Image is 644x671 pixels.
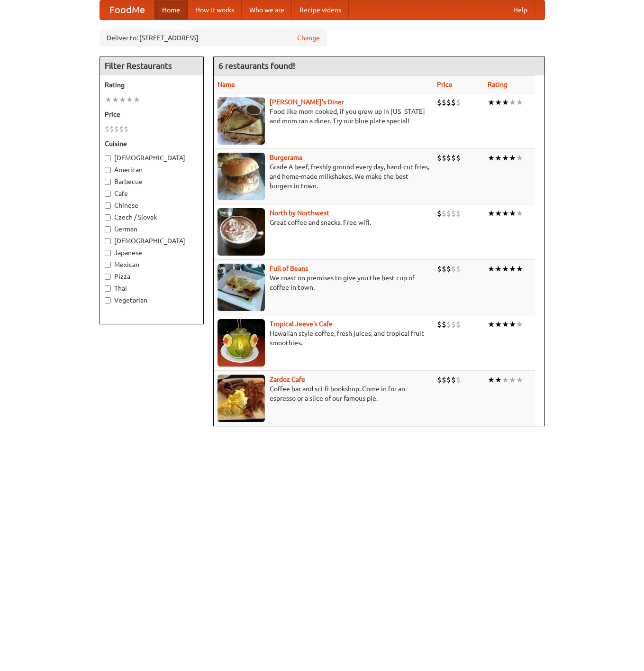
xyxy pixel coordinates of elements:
[488,81,508,88] a: Rating
[218,208,265,256] img: north.jpg
[270,209,329,217] a: North by Northwest
[270,265,308,272] a: Full of Beans
[112,94,119,105] li: ★
[516,208,523,219] li: ★
[488,319,495,330] li: ★
[105,177,199,186] label: Barbecue
[437,208,442,219] li: $
[218,329,429,348] p: Hawaiian style coffee, fresh juices, and tropical fruit smoothies.
[509,208,516,219] li: ★
[502,208,509,219] li: ★
[114,124,119,134] li: $
[126,94,133,105] li: ★
[516,97,523,108] li: ★
[105,224,199,234] label: German
[437,81,453,88] a: Price
[133,94,140,105] li: ★
[105,94,112,105] li: ★
[100,56,203,75] h4: Filter Restaurants
[495,375,502,385] li: ★
[105,167,111,173] input: American
[488,264,495,274] li: ★
[105,80,199,90] h5: Rating
[105,262,111,268] input: Mexican
[509,153,516,163] li: ★
[270,154,302,161] a: Burgerama
[218,375,265,422] img: zardoz.jpg
[451,319,456,330] li: $
[100,0,154,19] a: FoodMe
[218,61,295,70] ng-pluralize: 6 restaurants found!
[105,110,199,119] h5: Price
[437,264,442,274] li: $
[105,285,111,292] input: Thai
[242,0,292,19] a: Who we are
[124,124,128,134] li: $
[451,264,456,274] li: $
[451,153,456,163] li: $
[105,124,109,134] li: $
[456,208,461,219] li: $
[488,97,495,108] li: ★
[456,97,461,108] li: $
[451,97,456,108] li: $
[451,375,456,385] li: $
[270,376,305,383] a: Zardoz Cafe
[188,0,242,19] a: How it works
[446,375,451,385] li: $
[516,153,523,163] li: ★
[270,320,333,328] a: Tropical Jeeve's Cafe
[297,33,320,43] a: Change
[451,208,456,219] li: $
[437,153,442,163] li: $
[516,264,523,274] li: ★
[495,319,502,330] li: ★
[105,284,199,293] label: Thai
[509,264,516,274] li: ★
[516,319,523,330] li: ★
[509,319,516,330] li: ★
[105,165,199,175] label: American
[495,97,502,108] li: ★
[506,0,535,19] a: Help
[218,153,265,200] img: burgerama.jpg
[495,208,502,219] li: ★
[446,264,451,274] li: $
[105,295,199,305] label: Vegetarian
[442,264,446,274] li: $
[218,384,429,403] p: Coffee bar and sci-fi bookshop. Come in for an espresso or a slice of our famous pie.
[218,81,235,88] a: Name
[105,238,111,244] input: [DEMOGRAPHIC_DATA]
[456,153,461,163] li: $
[456,375,461,385] li: $
[437,319,442,330] li: $
[218,319,265,367] img: jeeves.jpg
[446,153,451,163] li: $
[456,319,461,330] li: $
[502,319,509,330] li: ★
[502,375,509,385] li: ★
[119,124,124,134] li: $
[105,201,199,210] label: Chinese
[270,98,344,106] b: [PERSON_NAME]'s Diner
[442,153,446,163] li: $
[218,97,265,145] img: sallys.jpg
[105,274,111,280] input: Pizza
[218,273,429,292] p: We roast on premises to give you the best cup of coffee in town.
[446,97,451,108] li: $
[495,264,502,274] li: ★
[154,0,188,19] a: Home
[218,264,265,311] img: beans.jpg
[446,319,451,330] li: $
[105,179,111,185] input: Barbecue
[105,155,111,161] input: [DEMOGRAPHIC_DATA]
[218,218,429,227] p: Great coffee and snacks. Free wifi.
[105,297,111,303] input: Vegetarian
[105,153,199,163] label: [DEMOGRAPHIC_DATA]
[105,260,199,269] label: Mexican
